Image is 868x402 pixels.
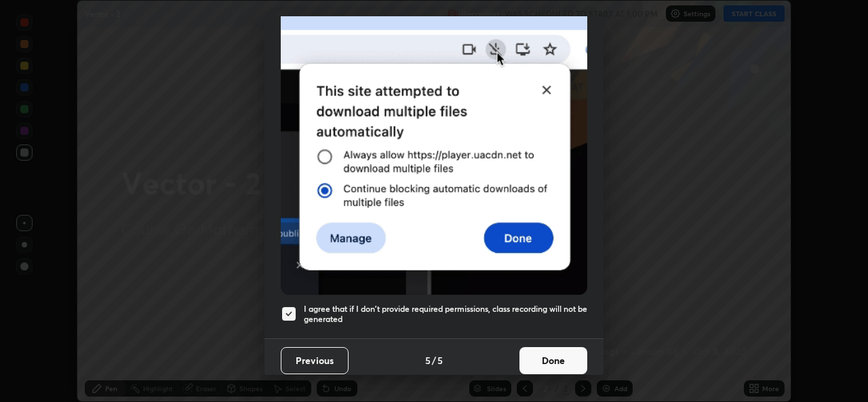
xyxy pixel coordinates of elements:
[432,353,436,367] h4: /
[304,304,587,325] h5: I agree that if I don't provide required permissions, class recording will not be generated
[281,347,349,374] button: Previous
[425,353,431,367] h4: 5
[437,353,443,367] h4: 5
[519,347,587,374] button: Done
